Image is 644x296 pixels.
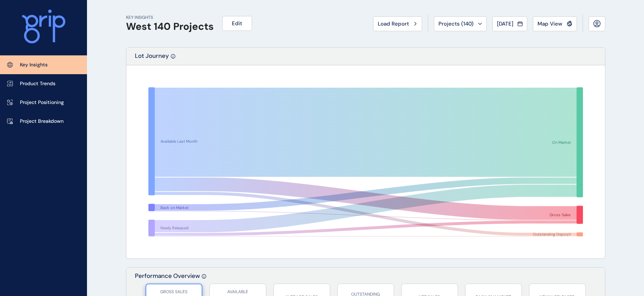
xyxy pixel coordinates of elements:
span: [DATE] [497,20,513,27]
span: Edit [232,20,242,27]
span: Load Report [378,20,409,27]
h1: West 140 Projects [126,21,214,33]
p: AVAILABLE [213,289,262,295]
button: [DATE] [492,16,527,31]
button: Load Report [373,16,422,31]
button: Edit [222,16,252,31]
p: GROSS SALES [150,289,198,295]
p: KEY INSIGHTS [126,15,214,21]
p: Lot Journey [135,52,169,65]
p: Product Trends [20,80,55,87]
p: Project Breakdown [20,118,64,125]
span: Projects ( 140 ) [438,20,474,27]
button: Projects (140) [434,16,487,31]
span: Map View [537,20,562,27]
p: Project Positioning [20,99,64,106]
button: Map View [533,16,577,31]
p: Key Insights [20,61,48,68]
